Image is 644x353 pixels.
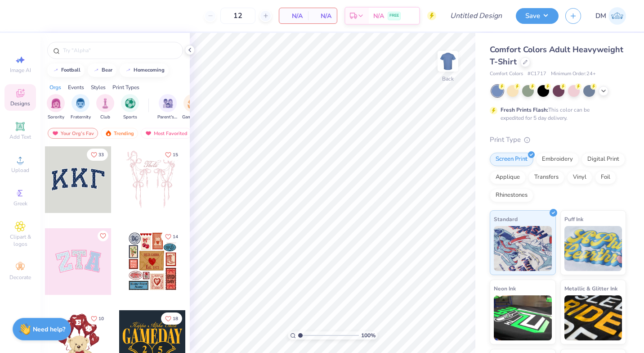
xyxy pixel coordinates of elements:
span: Clipart & logos [4,233,36,248]
span: N/A [373,11,384,21]
button: bear [88,63,116,77]
span: Standard [494,214,518,224]
span: Comfort Colors Adult Heavyweight T-Shirt [490,44,623,67]
div: filter for Club [96,94,114,121]
div: Most Favorited [141,128,192,139]
div: This color can be expedited for 5 day delivery. [501,106,611,122]
span: 33 [98,153,104,157]
span: Comfort Colors [490,70,523,78]
div: Digital Print [581,153,625,166]
span: 14 [173,235,178,239]
span: 100 % [361,331,376,339]
div: filter for Sports [121,94,139,121]
img: Metallic & Glitter Ink [564,295,622,340]
button: homecoming [120,63,169,77]
span: Greek [13,200,27,207]
div: Your Org's Fav [48,128,98,139]
span: Minimum Order: 24 + [551,70,596,78]
div: homecoming [134,68,165,72]
div: Styles [91,83,106,91]
img: Neon Ink [494,295,552,340]
span: Sports [123,114,137,121]
img: Puff Ink [564,226,622,271]
img: Daijha Mckinley [608,7,626,25]
a: DM [595,7,626,25]
span: Game Day [182,114,203,121]
div: filter for Fraternity [71,94,91,121]
button: football [47,63,85,77]
strong: Fresh Prints Flash: [501,106,548,113]
img: trend_line.gif [93,68,100,73]
span: Designs [10,100,30,107]
div: Print Types [112,83,139,91]
span: # C1717 [528,70,546,78]
div: Orgs [49,83,61,91]
span: Neon Ink [494,284,516,293]
span: DM [595,11,606,21]
div: filter for Parent's Weekend [157,94,178,121]
img: trend_line.gif [125,68,132,73]
button: Like [161,231,182,243]
button: filter button [71,94,91,121]
img: Standard [494,226,552,271]
button: Like [98,231,108,241]
span: Decorate [9,274,31,281]
input: Untitled Design [443,7,509,25]
button: filter button [47,94,65,121]
img: trending.gif [105,130,112,136]
img: most_fav.gif [52,130,59,136]
div: filter for Sorority [47,94,65,121]
img: most_fav.gif [145,130,152,136]
span: Club [100,114,110,121]
span: 18 [173,317,178,321]
span: N/A [285,11,303,21]
button: filter button [96,94,114,121]
img: Parent's Weekend Image [163,98,173,109]
button: Like [87,312,108,325]
div: Events [68,83,84,91]
img: Sorority Image [51,98,61,109]
img: Club Image [100,98,110,109]
span: Fraternity [71,114,91,121]
span: FREE [389,13,399,19]
span: Add Text [9,133,31,140]
span: Sorority [48,114,64,121]
button: filter button [182,94,203,121]
span: Image AI [10,67,31,74]
button: filter button [157,94,178,121]
span: Parent's Weekend [157,114,178,121]
img: Fraternity Image [76,98,85,109]
span: N/A [313,11,331,21]
span: Puff Ink [564,214,583,224]
button: Like [161,149,182,161]
button: filter button [121,94,139,121]
div: Back [442,75,454,83]
div: filter for Game Day [182,94,203,121]
div: Vinyl [567,171,592,184]
span: 10 [98,317,104,321]
img: trend_line.gif [52,68,59,73]
button: Like [161,312,182,325]
div: Foil [595,171,616,184]
img: Sports Image [125,98,135,109]
div: Transfers [528,171,564,184]
button: Save [516,8,559,24]
input: – – [220,8,255,24]
div: Embroidery [536,153,579,166]
div: Rhinestones [490,189,533,202]
span: 15 [173,153,178,157]
button: Like [87,149,108,161]
div: football [61,68,80,72]
div: Trending [101,128,138,139]
div: Print Type [490,135,626,145]
span: Upload [11,167,29,174]
div: Applique [490,171,526,184]
div: Screen Print [490,153,533,166]
input: Try "Alpha" [62,46,177,55]
span: Metallic & Glitter Ink [564,284,617,293]
strong: Need help? [33,325,65,334]
img: Game Day Image [188,98,198,109]
img: Back [439,52,457,70]
div: bear [102,68,112,72]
